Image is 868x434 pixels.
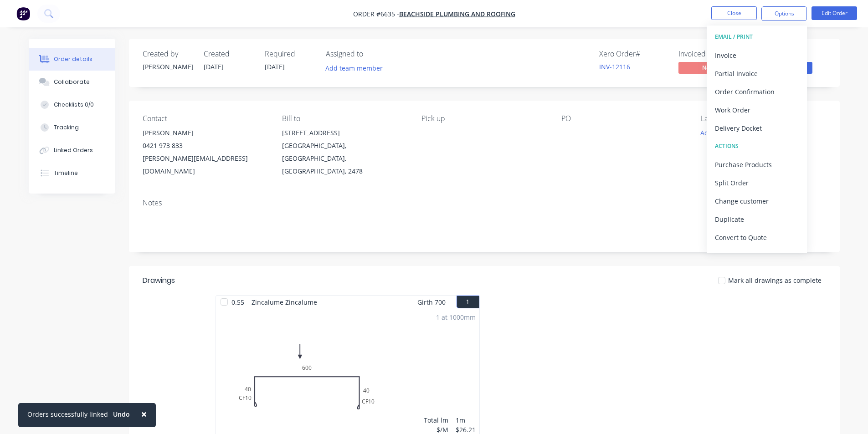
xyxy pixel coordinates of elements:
[320,62,387,74] button: Add team member
[29,71,115,93] button: Collaborate
[29,93,115,116] button: Checklists 0/0
[421,114,546,123] div: Pick up
[678,50,747,58] div: Invoiced
[143,152,267,178] div: [PERSON_NAME][EMAIL_ADDRESS][DOMAIN_NAME]
[707,228,807,246] button: Convert to Quote
[228,296,248,309] span: 0.55
[417,296,446,309] span: Girth 700
[701,114,826,123] div: Labels
[561,114,686,123] div: PO
[711,6,757,20] button: Close
[204,50,254,58] div: Created
[282,127,407,139] div: [STREET_ADDRESS]
[436,312,476,322] div: 1 at 1000mm
[353,10,399,18] span: Order #6635 -
[707,64,807,82] button: Partial Invoice
[715,194,799,208] div: Change customer
[141,408,147,420] span: ×
[54,169,78,177] div: Timeline
[715,249,799,262] div: Archive
[599,62,630,71] a: INV-12116
[715,103,799,117] div: Work Order
[707,246,807,265] button: Archive
[707,137,807,155] button: ACTIONS
[715,158,799,171] div: Purchase Products
[761,6,807,21] button: Options
[143,50,193,58] div: Created by
[707,155,807,174] button: Purchase Products
[27,409,108,419] div: Orders successfully linked
[707,119,807,137] button: Delivery Docket
[715,176,799,189] div: Split Order
[29,139,115,162] button: Linked Orders
[54,123,79,132] div: Tracking
[707,46,807,64] button: Invoice
[143,139,267,152] div: 0421 973 833
[143,114,267,123] div: Contact
[143,127,267,178] div: [PERSON_NAME]0421 973 833[PERSON_NAME][EMAIL_ADDRESS][DOMAIN_NAME]
[678,62,733,73] span: No
[54,78,90,86] div: Collaborate
[696,127,738,139] button: Add labels
[599,50,668,58] div: Xero Order #
[715,140,799,152] div: ACTIONS
[715,231,799,244] div: Convert to Quote
[282,127,407,178] div: [STREET_ADDRESS][GEOGRAPHIC_DATA], [GEOGRAPHIC_DATA], [GEOGRAPHIC_DATA], 2478
[715,49,799,62] div: Invoice
[707,28,807,46] button: EMAIL / PRINT
[715,31,799,43] div: EMAIL / PRINT
[282,114,407,123] div: Bill to
[29,162,115,184] button: Timeline
[326,62,388,74] button: Add team member
[54,55,92,63] div: Order details
[707,174,807,192] button: Split Order
[707,210,807,228] button: Duplicate
[399,10,515,18] a: Beachside Plumbing and Roofing
[715,122,799,135] div: Delivery Docket
[108,408,135,421] button: Undo
[282,139,407,178] div: [GEOGRAPHIC_DATA], [GEOGRAPHIC_DATA], [GEOGRAPHIC_DATA], 2478
[812,6,857,20] button: Edit Order
[715,67,799,80] div: Partial Invoice
[424,415,448,425] div: Total lm
[54,101,94,109] div: Checklists 0/0
[265,62,285,71] span: [DATE]
[715,213,799,226] div: Duplicate
[265,50,315,58] div: Required
[143,199,826,207] div: Notes
[457,296,479,308] button: 1
[143,127,267,139] div: [PERSON_NAME]
[16,7,30,20] img: Factory
[326,50,417,58] div: Assigned to
[715,85,799,98] div: Order Confirmation
[204,62,224,71] span: [DATE]
[456,415,476,425] div: 1m
[728,276,822,285] span: Mark all drawings as complete
[132,403,156,425] button: Close
[29,48,115,71] button: Order details
[29,116,115,139] button: Tracking
[707,82,807,101] button: Order Confirmation
[143,62,193,71] div: [PERSON_NAME]
[248,296,321,309] span: Zincalume Zincalume
[54,146,93,154] div: Linked Orders
[707,192,807,210] button: Change customer
[143,275,175,286] div: Drawings
[707,101,807,119] button: Work Order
